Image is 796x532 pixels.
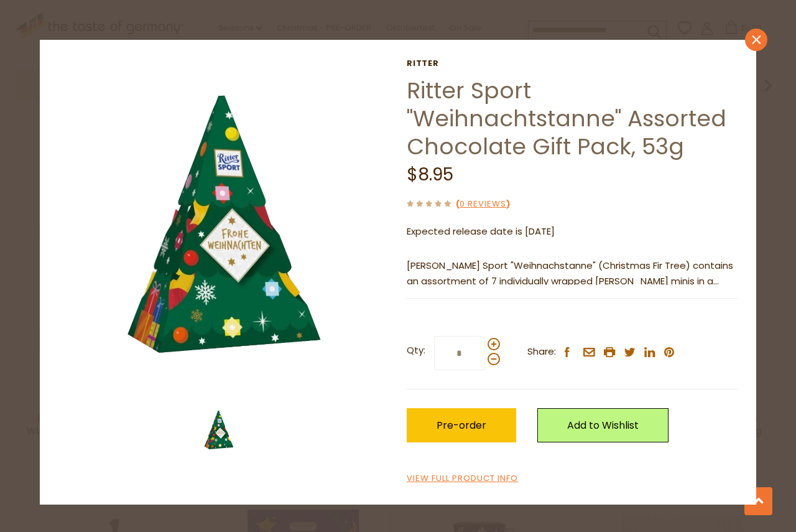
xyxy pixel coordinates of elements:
p: Expected release date is [DATE] [407,224,738,240]
span: Pre-order [437,418,486,432]
img: Ritter Sport Wihnachtstanne [194,405,244,455]
strong: Qty: [407,343,425,358]
a: Add to Wishlist [537,408,669,442]
span: $8.95 [407,162,453,187]
img: Ritter Sport Wihnachtstanne [58,58,390,390]
a: View Full Product Info [407,472,518,485]
a: Ritter [407,58,738,68]
a: Ritter Sport "Weihnachtstanne" Assorted Chocolate Gift Pack, 53g [407,75,726,162]
p: [PERSON_NAME] Sport "Weihnachstanne" (Christmas Fir Tree) contains an assortment of 7 individuall... [407,258,738,289]
input: Qty: [434,336,485,370]
a: 0 Reviews [460,198,506,211]
span: ( ) [456,198,510,210]
span: Share: [527,344,556,360]
button: Pre-order [407,408,516,442]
